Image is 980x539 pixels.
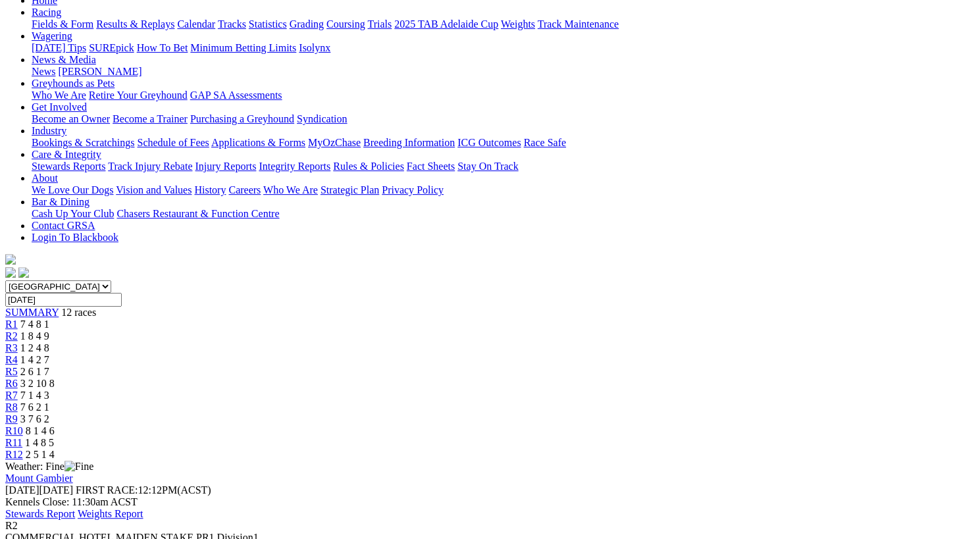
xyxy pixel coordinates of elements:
[523,137,565,148] a: Race Safe
[137,42,188,53] a: How To Bet
[5,267,16,278] img: facebook.svg
[61,307,96,318] span: 12 races
[32,208,975,220] div: Bar & Dining
[5,319,18,330] a: R1
[263,184,318,195] a: Who We Are
[32,66,55,77] a: News
[25,437,54,448] span: 1 4 8 5
[299,42,330,53] a: Isolynx
[5,425,23,436] a: R10
[5,307,59,318] a: SUMMARY
[20,378,55,389] span: 3 2 10 8
[58,66,142,77] a: [PERSON_NAME]
[190,113,294,124] a: Purchasing a Greyhound
[363,137,455,148] a: Breeding Information
[290,18,324,30] a: Grading
[89,90,188,101] a: Retire Your Greyhound
[32,161,975,172] div: Care & Integrity
[20,401,49,413] span: 7 6 2 1
[76,484,138,496] span: FIRST RACE:
[5,330,18,342] span: R2
[32,184,975,196] div: About
[259,161,330,172] a: Integrity Reports
[5,484,73,496] span: [DATE]
[32,196,90,207] a: Bar & Dining
[32,113,110,124] a: Become an Owner
[20,366,49,377] span: 2 6 1 7
[113,113,188,124] a: Become a Trainer
[367,18,392,30] a: Trials
[5,401,18,413] a: R8
[538,18,619,30] a: Track Maintenance
[5,473,73,484] a: Mount Gambier
[190,42,296,53] a: Minimum Betting Limits
[5,484,39,496] span: [DATE]
[195,161,256,172] a: Injury Reports
[32,30,72,41] a: Wagering
[32,42,86,53] a: [DATE] Tips
[5,437,22,448] a: R11
[26,449,55,460] span: 2 5 1 4
[32,113,975,125] div: Get Involved
[333,161,404,172] a: Rules & Policies
[321,184,379,195] a: Strategic Plan
[32,101,87,113] a: Get Involved
[32,90,975,101] div: Greyhounds as Pets
[394,18,498,30] a: 2025 TAB Adelaide Cup
[20,354,49,365] span: 1 4 2 7
[116,184,192,195] a: Vision and Values
[76,484,211,496] span: 12:12PM(ACST)
[26,425,55,436] span: 8 1 4 6
[32,137,134,148] a: Bookings & Scratchings
[32,7,61,18] a: Racing
[308,137,361,148] a: MyOzChase
[5,342,18,353] a: R3
[32,220,95,231] a: Contact GRSA
[249,18,287,30] a: Statistics
[89,42,134,53] a: SUREpick
[5,254,16,265] img: logo-grsa-white.png
[190,90,282,101] a: GAP SA Assessments
[382,184,444,195] a: Privacy Policy
[5,378,18,389] a: R6
[228,184,261,195] a: Careers
[194,184,226,195] a: History
[5,293,122,307] input: Select date
[501,18,535,30] a: Weights
[20,342,49,353] span: 1 2 4 8
[5,390,18,401] a: R7
[5,413,18,424] a: R9
[32,184,113,195] a: We Love Our Dogs
[5,354,18,365] a: R4
[32,18,975,30] div: Racing
[32,208,114,219] a: Cash Up Your Club
[96,18,174,30] a: Results & Replays
[407,161,455,172] a: Fact Sheets
[32,54,96,65] a: News & Media
[18,267,29,278] img: twitter.svg
[137,137,209,148] a: Schedule of Fees
[64,461,93,473] img: Fine
[5,461,93,472] span: Weather: Fine
[32,125,66,136] a: Industry
[297,113,347,124] a: Syndication
[32,18,93,30] a: Fields & Form
[177,18,215,30] a: Calendar
[5,366,18,377] a: R5
[32,42,975,54] div: Wagering
[78,508,143,519] a: Weights Report
[5,449,23,460] a: R12
[32,78,115,89] a: Greyhounds as Pets
[218,18,246,30] a: Tracks
[457,137,521,148] a: ICG Outcomes
[20,319,49,330] span: 7 4 8 1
